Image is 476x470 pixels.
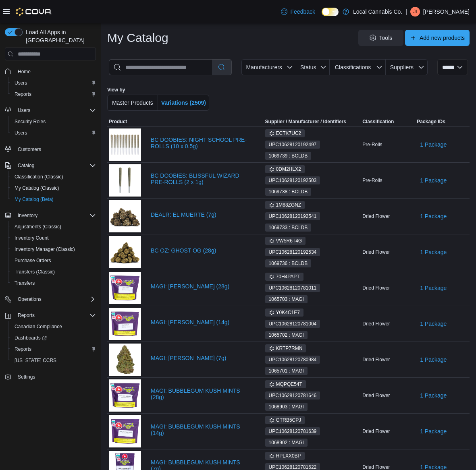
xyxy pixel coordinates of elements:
a: [US_STATE] CCRS [11,356,60,365]
div: Pre-Rolls [361,176,415,185]
span: Reports [11,89,96,99]
span: 1068903 : MAGI [269,403,304,410]
span: Status [300,64,316,70]
a: Canadian Compliance [11,322,65,331]
span: 1 Package [420,141,447,149]
span: Variations (2509) [161,99,206,106]
button: Reports [8,344,99,355]
button: Reports [2,310,99,321]
a: MAGI: BUBBLEGUM KUSH MINTS (14g) [151,423,251,436]
span: Master Products [112,99,153,106]
button: Classification (Classic) [8,171,99,182]
span: 1069736 : BCLDB [265,259,312,267]
span: Load All Apps in [GEOGRAPHIC_DATA] [23,28,96,44]
button: 1 Package [417,423,450,439]
div: Justin Ip [410,7,420,17]
input: Dark Mode [322,8,339,16]
span: 1068902 : MAGI [265,439,308,447]
button: My Catalog (Beta) [8,194,99,205]
span: VW5R6T4G [265,237,306,245]
span: 1069739 : BCLDB [269,152,308,159]
a: My Catalog (Classic) [11,183,62,193]
span: 1069736 : BCLDB [269,260,308,267]
span: 1068902 : MAGI [269,439,304,446]
button: Security Roles [8,116,99,127]
span: 1M88ZGNZ [269,201,301,209]
span: UPC10628120192541 [265,212,320,220]
span: MQPQE54T [265,380,306,388]
div: Dried Flower [361,355,415,364]
a: Dashboards [11,333,50,343]
span: UPC 10628120192541 [269,213,317,220]
a: Classification (Classic) [11,172,67,182]
span: Transfers (Classic) [15,269,55,275]
span: UPC10628120781004 [265,320,320,328]
span: 1069733 : BCLDB [269,224,308,231]
button: 1 Package [417,387,450,404]
button: Catalog [15,161,37,170]
span: KRTP7RMN [265,344,306,352]
button: Purchase Orders [8,255,99,266]
span: Security Roles [15,118,46,125]
span: UPC10628120192534 [265,248,320,256]
span: UPC 10628120192503 [269,177,317,184]
a: Users [11,78,30,88]
a: MAGI: [PERSON_NAME] (14g) [151,319,251,325]
button: 1 Package [417,244,450,260]
span: Inventory [15,211,96,220]
span: UPC 10628120192497 [269,141,317,148]
a: MAGI: [PERSON_NAME] (28g) [151,283,251,290]
span: Home [18,68,31,75]
span: Classifications [335,64,371,70]
span: 1 Package [420,248,447,256]
a: BC OZ: GHOST OG (28g) [151,247,251,254]
a: Settings [15,372,38,382]
span: Classification (Classic) [11,172,96,182]
a: MAGI: BUBBLEGUM KUSH MINTS (28g) [151,387,251,400]
span: UPC10628120781646 [265,391,320,400]
button: [US_STATE] CCRS [8,355,99,366]
a: My Catalog (Beta) [11,195,57,204]
span: JI [413,7,417,17]
a: BC DOOBIES: BLISSFUL WIZARD PRE-ROLLS (2 x 1g) [151,172,251,185]
nav: Complex example [5,62,96,404]
span: Inventory [18,212,37,219]
span: Users [15,80,27,86]
button: Adjustments (Classic) [8,221,99,232]
span: Users [11,78,96,88]
span: VW5R6T4G [269,237,302,244]
img: MAGI: JELLY DONUTZ (28g) [109,272,141,304]
button: Canadian Compliance [8,321,99,332]
span: 0DM2HLX2 [269,166,301,173]
span: Settings [18,374,35,380]
button: 1 Package [417,137,450,153]
span: Y0K4C1E7 [265,309,303,317]
button: Status [296,59,330,75]
a: Transfers (Classic) [11,267,58,277]
a: DEALR: EL MUERTE (7g) [151,211,251,218]
button: Inventory Manager (Classic) [8,244,99,255]
button: 1 Package [417,280,450,296]
button: Suppliers [386,59,428,75]
div: Dried Flower [361,391,415,400]
span: 1 Package [420,176,447,184]
button: Users [2,105,99,116]
span: 1065703 : MAGI [269,296,304,303]
span: UPC 10628120781004 [269,320,317,327]
span: HPLXX0BP [265,452,305,460]
span: Inventory Manager (Classic) [11,244,96,254]
button: Settings [2,371,99,383]
span: 1 Package [420,356,447,364]
span: Catalog [18,162,34,169]
span: Supplier / Manufacturer / Identifiers [254,118,346,125]
span: ECTK7UC2 [265,129,305,137]
a: Transfers [11,278,38,288]
span: Canadian Compliance [11,322,96,331]
span: 1065702 : MAGI [265,331,308,339]
button: Operations [15,294,45,304]
img: MAGI: BUBBLEGUM KUSH MINTS (14g) [109,415,141,447]
span: Transfers [15,280,35,286]
span: MQPQE54T [269,381,302,388]
span: Purchase Orders [15,257,51,264]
